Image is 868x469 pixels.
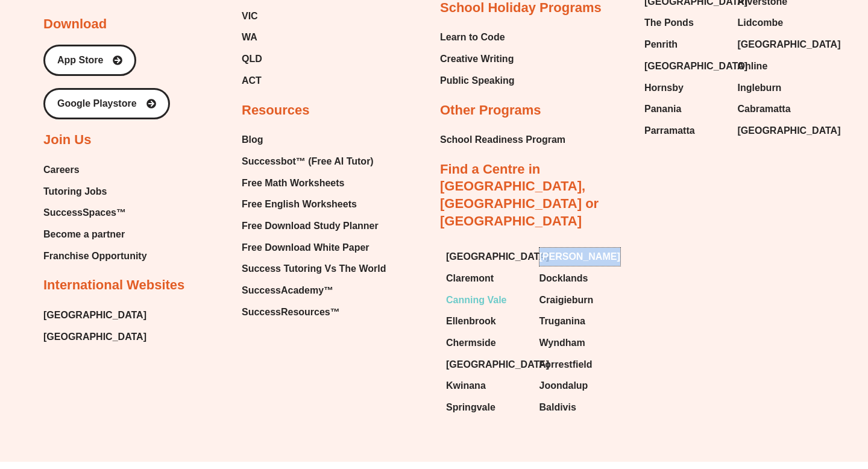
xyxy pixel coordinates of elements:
[43,328,146,346] a: [GEOGRAPHIC_DATA]
[242,303,386,321] a: SuccessResources™
[440,72,515,90] a: Public Speaking
[43,131,91,149] h2: Join Us
[57,55,103,65] span: App Store
[644,14,694,32] span: The Ponds
[539,356,621,374] a: Forrestfield
[43,204,126,222] span: SuccessSpaces™
[43,306,146,324] a: [GEOGRAPHIC_DATA]
[242,217,379,235] span: Free Download Study Planner
[43,247,147,265] span: Franchise Opportunity
[446,269,494,288] span: Claremont
[446,248,527,266] a: [GEOGRAPHIC_DATA]
[242,7,345,25] a: VIC
[242,195,386,213] a: Free English Worksheets
[242,282,333,300] span: SuccessAcademy™
[644,122,695,140] span: Parramatta
[43,183,147,201] a: Tutoring Jobs
[738,14,819,32] a: Lidcombe
[446,334,527,352] a: Chermside
[43,277,184,294] h2: International Websites
[738,100,791,118] span: Cabramatta
[43,88,170,119] a: Google Playstore
[738,100,819,118] a: Cabramatta
[644,79,684,97] span: Hornsby
[440,162,599,228] a: Find a Centre in [GEOGRAPHIC_DATA], [GEOGRAPHIC_DATA] or [GEOGRAPHIC_DATA]
[644,57,747,75] span: [GEOGRAPHIC_DATA]
[446,377,527,395] a: Kwinana
[738,122,819,140] a: [GEOGRAPHIC_DATA]
[738,79,782,97] span: Ingleburn
[242,72,345,90] a: ACT
[242,153,374,171] span: Successbot™ (Free AI Tutor)
[738,57,819,75] a: Online
[644,57,726,75] a: [GEOGRAPHIC_DATA]
[738,79,819,97] a: Ingleburn
[539,377,621,395] a: Joondalup
[440,102,541,119] h2: Other Programs
[738,122,841,140] span: [GEOGRAPHIC_DATA]
[446,334,496,352] span: Chermside
[539,248,621,266] a: [PERSON_NAME]
[446,356,549,374] span: [GEOGRAPHIC_DATA]
[242,260,386,278] a: Success Tutoring Vs The World
[242,131,386,149] a: Blog
[644,100,681,118] span: Panania
[738,36,841,54] span: [GEOGRAPHIC_DATA]
[446,356,527,374] a: [GEOGRAPHIC_DATA]
[242,7,258,25] span: VIC
[242,174,386,192] a: Free Math Worksheets
[446,312,527,330] a: Ellenbrook
[43,161,147,179] a: Careers
[242,239,370,257] span: Free Download White Paper
[446,291,527,309] a: Canning Vale
[539,312,621,330] a: Truganina
[242,102,310,119] h2: Resources
[242,282,386,300] a: SuccessAcademy™
[242,131,263,149] span: Blog
[539,356,593,374] span: Forrestfield
[242,28,257,46] span: WA
[242,195,357,213] span: Free English Worksheets
[539,291,594,309] span: Craigieburn
[440,28,515,46] a: Learn to Code
[539,398,621,417] a: Baldivis
[43,45,136,76] a: App Store
[242,303,340,321] span: SuccessResources™
[644,36,726,54] a: Penrith
[446,248,549,266] span: [GEOGRAPHIC_DATA]
[446,398,495,417] span: Springvale
[43,183,107,201] span: Tutoring Jobs
[738,57,768,75] span: Online
[446,312,496,330] span: Ellenbrook
[446,398,527,417] a: Springvale
[242,174,344,192] span: Free Math Worksheets
[43,204,147,222] a: SuccessSpaces™
[644,100,726,118] a: Panania
[808,411,868,469] iframe: Chat Widget
[242,50,345,68] a: QLD
[242,153,386,171] a: Successbot™ (Free AI Tutor)
[539,269,621,288] a: Docklands
[644,122,726,140] a: Parramatta
[539,269,588,288] span: Docklands
[43,225,147,244] a: Become a partner
[242,239,386,257] a: Free Download White Paper
[644,79,726,97] a: Hornsby
[43,225,125,244] span: Become a partner
[440,50,515,68] a: Creative Writing
[242,72,262,90] span: ACT
[539,312,585,330] span: Truganina
[446,269,527,288] a: Claremont
[242,50,262,68] span: QLD
[446,291,506,309] span: Canning Vale
[440,131,565,149] a: School Readiness Program
[446,377,486,395] span: Kwinana
[644,36,678,54] span: Penrith
[539,291,621,309] a: Craigieburn
[242,28,345,46] a: WA
[43,16,107,33] h2: Download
